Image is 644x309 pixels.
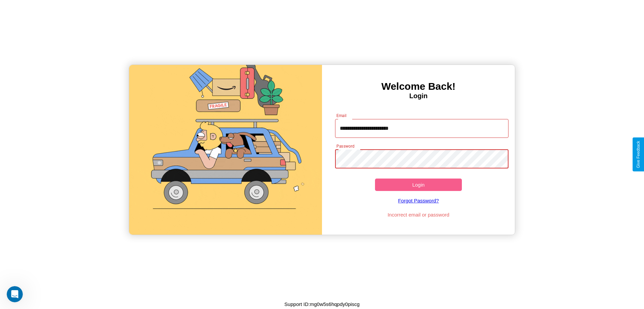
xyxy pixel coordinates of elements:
p: Support ID: mg0w5s6hqpdy0piscg [284,300,360,309]
p: Incorrect email or password [332,210,505,219]
button: Login [375,179,462,191]
iframe: Intercom live chat [7,286,23,302]
label: Email [336,113,347,118]
label: Password [336,143,354,149]
h3: Welcome Back! [322,81,515,92]
h4: Login [322,92,515,100]
img: gif [129,65,322,235]
a: Forgot Password? [332,191,505,210]
div: Give Feedback [636,141,641,168]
